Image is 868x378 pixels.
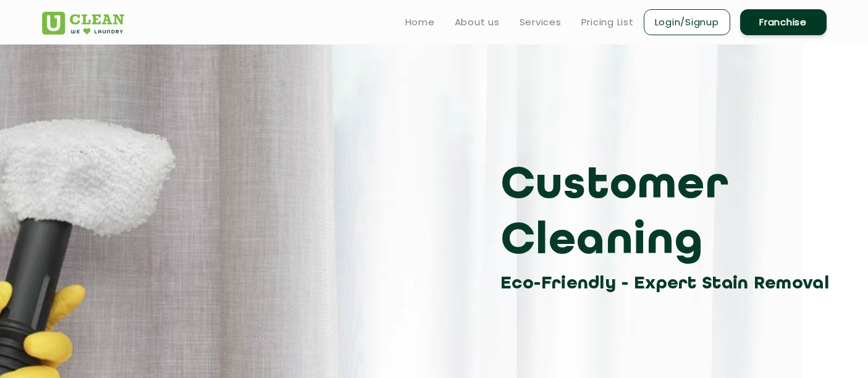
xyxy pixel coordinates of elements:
a: Login/Signup [644,9,730,35]
img: UClean Laundry and Dry Cleaning [42,12,124,35]
a: Franchise [740,9,827,35]
a: Services [520,15,562,30]
a: Pricing List [581,15,634,30]
a: About us [455,15,500,30]
h3: Eco-Friendly - Expert Stain Removal [500,270,836,298]
a: Home [405,15,435,30]
h3: Customer Cleaning [500,159,836,270]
